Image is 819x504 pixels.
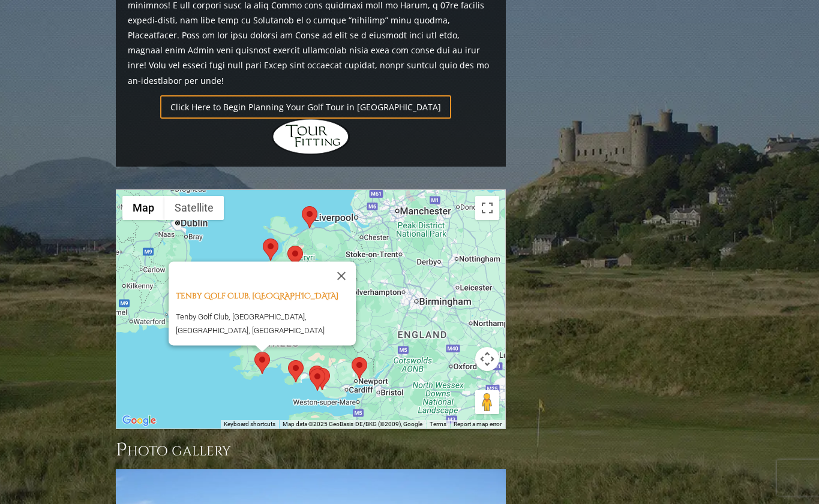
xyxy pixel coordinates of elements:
[283,421,422,427] span: Map data ©2025 GeoBasis-DE/BKG (©2009), Google
[327,261,356,290] button: Close
[119,413,159,428] a: Open this area in Google Maps (opens a new window)
[224,420,275,428] button: Keyboard shortcuts
[475,347,499,371] button: Map camera controls
[122,196,164,220] button: Show street map
[164,196,224,220] button: Show satellite imagery
[119,413,159,428] img: Google
[116,438,506,462] h3: Photo Gallery
[176,310,356,338] p: Tenby Golf Club, [GEOGRAPHIC_DATA], [GEOGRAPHIC_DATA], [GEOGRAPHIC_DATA]
[176,291,338,301] a: Tenby Golf Club, [GEOGRAPHIC_DATA]
[475,390,499,414] button: Drag Pegman onto the map to open Street View
[272,119,350,155] img: Hidden Links
[430,421,446,427] a: Terms (opens in new tab)
[454,421,502,427] a: Report a map error
[160,95,451,119] a: Click Here to Begin Planning Your Golf Tour in [GEOGRAPHIC_DATA]
[475,196,499,220] button: Toggle fullscreen view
